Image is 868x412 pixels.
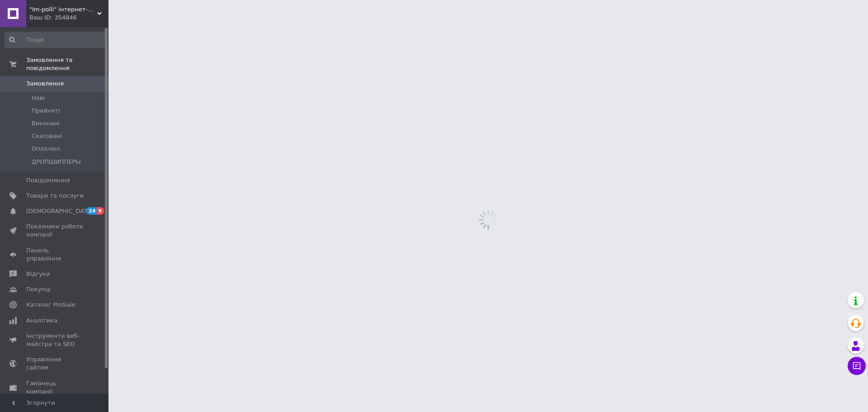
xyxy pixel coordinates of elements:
[32,158,81,166] span: ДРОПШИППЕРЫ
[32,94,45,102] span: Нові
[32,132,62,140] span: Скасовані
[26,301,75,309] span: Каталог ProSale
[26,355,84,372] span: Управління сайтом
[476,208,500,232] img: spinner_grey-bg-hcd09dd2d8f1a785e3413b09b97f8118e7.gif
[86,207,97,215] span: 24
[26,192,84,200] span: Товари та послуги
[26,80,64,88] span: Замовлення
[32,107,60,115] span: Прийняті
[26,246,84,263] span: Панель управління
[26,56,108,72] span: Замовлення та повідомлення
[26,332,84,348] span: Інструменти веб-майстра та SEO
[26,223,84,239] span: Показники роботи компанії
[26,379,84,396] span: Гаманець компанії
[26,207,93,215] span: [DEMOGRAPHIC_DATA]
[26,285,51,294] span: Покупці
[5,32,107,48] input: Пошук
[29,14,108,22] div: Ваш ID: 354846
[32,145,60,153] span: Оплачені
[26,317,57,325] span: Аналітика
[26,270,50,278] span: Відгуки
[29,5,97,14] span: "Im-polli" інтернет-магазин
[848,357,866,375] button: Чат з покупцем
[32,119,60,128] span: Виконані
[97,207,104,215] span: 9
[26,176,70,185] span: Повідомлення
